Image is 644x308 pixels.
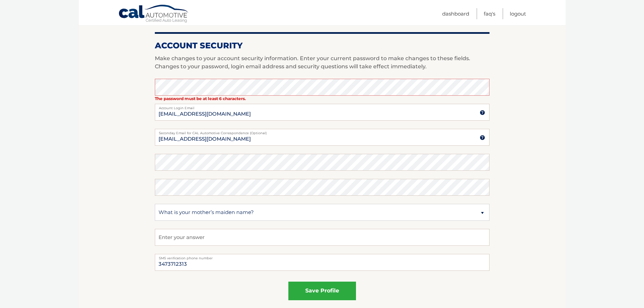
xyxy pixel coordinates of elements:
label: Account Login Email [155,104,490,109]
label: Seconday Email for CAL Automotive Correspondence (Optional) [155,129,490,134]
img: tooltip.svg [480,110,485,115]
a: Logout [510,8,526,19]
img: tooltip.svg [480,135,485,140]
input: Telephone number for SMS login verification [155,254,490,271]
strong: The password must be at least 6 characters. [155,96,246,101]
a: FAQ's [484,8,495,19]
p: Make changes to your account security information. Enter your current password to make changes to... [155,54,490,71]
label: SMS verification phone number [155,254,490,259]
input: Seconday Email for CAL Automotive Correspondence (Optional) [155,129,490,146]
a: Dashboard [442,8,469,19]
input: Enter your answer [155,229,490,246]
a: Cal Automotive [118,4,189,24]
h2: Account Security [155,41,490,51]
button: save profile [288,282,356,300]
input: Account Login Email [155,104,490,121]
